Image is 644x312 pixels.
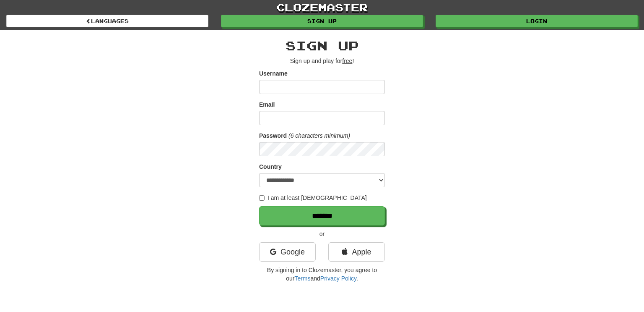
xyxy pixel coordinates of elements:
label: Email [259,100,275,109]
a: Terms [294,275,310,282]
a: Google [259,242,316,262]
a: Languages [6,15,208,27]
label: I am at least [DEMOGRAPHIC_DATA] [259,194,367,202]
p: By signing in to Clozemaster, you agree to our and . [259,266,385,283]
u: free [342,58,352,64]
p: or [259,230,385,238]
a: Login [436,15,638,27]
p: Sign up and play for ! [259,57,385,65]
a: Apple [328,242,385,262]
label: Password [259,131,287,140]
label: Username [259,69,288,78]
h2: Sign up [259,39,385,52]
label: Country [259,163,282,171]
a: Sign up [221,15,423,27]
input: I am at least [DEMOGRAPHIC_DATA] [259,195,265,201]
em: (6 characters minimum) [288,132,350,139]
a: Privacy Policy [320,275,356,282]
